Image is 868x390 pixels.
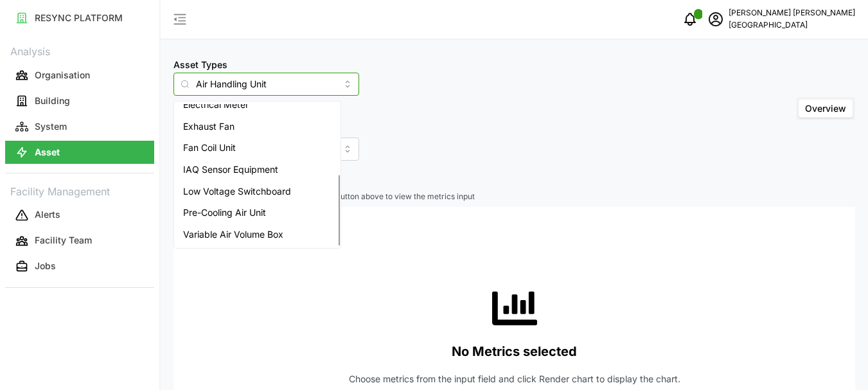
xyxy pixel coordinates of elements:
[35,94,70,107] p: Building
[677,6,703,32] button: notifications
[5,228,154,254] a: Facility Team
[183,120,235,134] span: Exhaust Fan
[703,6,729,32] button: schedule
[183,184,291,199] span: Low Voltage Switchboard
[35,260,56,272] p: Jobs
[5,114,154,139] a: System
[35,120,67,133] p: System
[5,141,154,164] button: Asset
[452,341,577,362] p: No Metrics selected
[183,141,236,155] span: Fan Coil Unit
[183,163,278,177] span: IAQ Sensor Equipment
[5,115,154,138] button: System
[5,254,154,279] a: Jobs
[349,373,680,386] p: Choose metrics from the input field and click Render chart to display the chart.
[5,41,154,60] p: Analysis
[183,98,249,112] span: Electrical Meter
[35,234,92,247] p: Facility Team
[805,103,846,114] span: Overview
[173,191,855,202] p: Select items in the 'Select Locations/Assets' button above to view the metrics input
[5,6,154,30] button: RESYNC PLATFORM
[5,64,154,87] button: Organisation
[35,12,123,24] p: RESYNC PLATFORM
[5,204,154,227] button: Alerts
[5,229,154,253] button: Facility Team
[35,208,60,221] p: Alerts
[5,89,154,112] button: Building
[5,139,154,165] a: Asset
[5,202,154,228] a: Alerts
[173,58,227,72] label: Asset Types
[729,7,855,19] p: [PERSON_NAME] [PERSON_NAME]
[35,146,60,159] p: Asset
[5,88,154,114] a: Building
[183,206,266,220] span: Pre-Cooling Air Unit
[5,255,154,278] button: Jobs
[5,5,154,31] a: RESYNC PLATFORM
[35,69,90,82] p: Organisation
[183,227,283,242] span: Variable Air Volume Box
[729,19,855,31] p: [GEOGRAPHIC_DATA]
[5,62,154,88] a: Organisation
[5,181,154,200] p: Facility Management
